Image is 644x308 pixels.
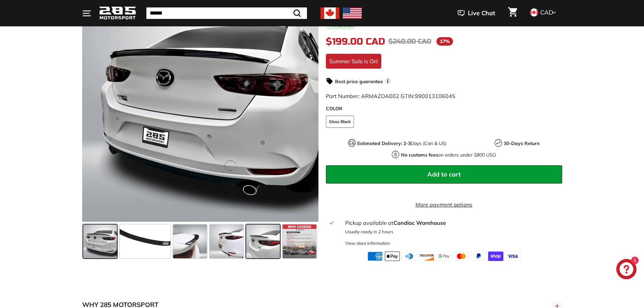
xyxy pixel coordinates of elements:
[488,252,503,261] img: shopify_pay
[614,259,639,281] inbox-online-store-chat: Shopify online store chat
[385,252,400,261] img: apple_pay
[367,252,383,261] img: american_express
[436,37,453,46] span: 17%
[326,105,562,112] label: COLOR
[393,219,446,226] strong: Candiac Warehouse
[402,252,417,261] img: diners_club
[540,8,553,16] span: CAD
[345,229,558,235] p: Usually ready in 2 hours
[345,219,558,227] div: Pickup available at
[471,252,486,261] img: paypal
[345,240,390,246] div: View store information
[401,151,496,159] p: on orders under $800 USD
[401,152,438,158] strong: No customs fees
[385,78,391,84] span: i
[436,252,452,261] img: google_pay
[326,93,455,99] span: Part Number: ARMAZDA002 GTIN:
[333,23,353,27] b: In stock
[326,200,562,209] a: More payment options
[449,5,504,22] button: Live Chat
[468,9,495,18] span: Live Chat
[415,93,455,99] span: 990013106045
[505,252,521,261] img: visa
[99,5,136,21] img: Logo_285_Motorsport_areodynamics_components
[335,78,383,85] strong: Best price guarantee
[427,170,461,178] span: Add to cart
[326,165,562,184] button: Add to cart
[504,140,540,146] strong: 30-Days Return
[357,140,447,147] p: Days (Can & US)
[419,252,434,261] img: discover
[357,140,411,146] strong: Estimated Delivery: 2-3
[388,37,431,46] span: $240.00 CAD
[146,7,307,19] input: Search
[326,36,385,47] span: $199.00 CAD
[454,252,469,261] img: master
[326,54,381,69] div: Summer Sale is On!
[504,2,521,25] a: Cart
